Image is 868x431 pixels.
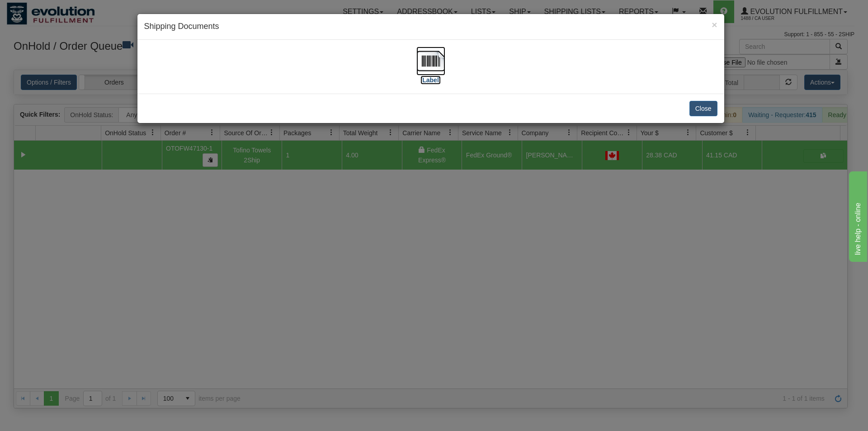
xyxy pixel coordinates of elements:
[420,76,441,85] label: [Label]
[416,57,445,83] a: [Label]
[416,47,445,76] img: barcode.jpg
[712,20,717,29] button: Close
[144,21,717,33] h4: Shipping Documents
[847,169,867,261] iframe: chat widget
[7,5,84,16] div: live help - online
[712,19,717,30] span: ×
[689,101,717,116] button: Close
